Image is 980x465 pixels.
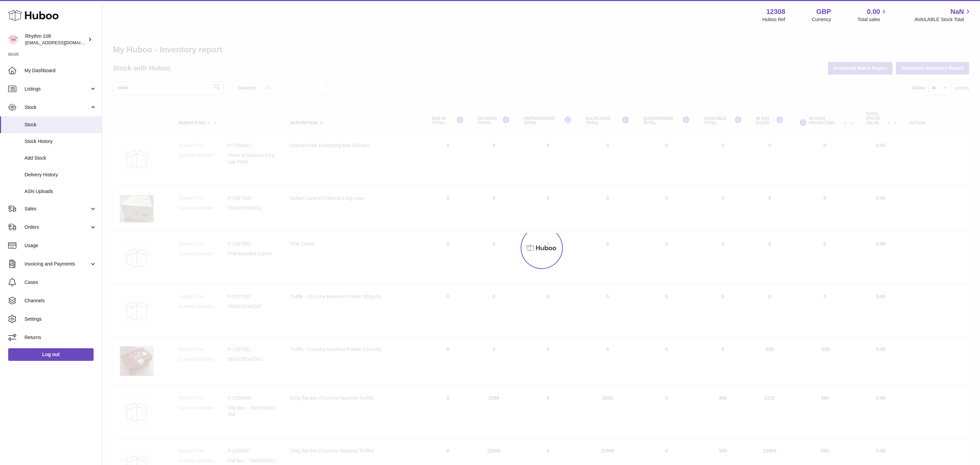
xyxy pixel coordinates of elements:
[24,279,97,286] span: Cases
[812,16,831,23] div: Currency
[950,7,964,16] span: NaN
[24,224,89,230] span: Orders
[8,34,18,45] img: orders@rhythm108.com
[24,122,97,128] span: Stock
[24,261,89,267] span: Invoicing and Payments
[24,334,97,341] span: Returns
[24,172,97,178] span: Delivery History
[24,316,97,322] span: Settings
[24,188,97,195] span: ASN Uploads
[914,16,972,23] span: AVAILABLE Stock Total
[24,242,97,249] span: Usage
[857,7,888,23] a: 0.00 Total sales
[24,86,89,92] span: Listings
[24,67,97,74] span: My Dashboard
[24,104,89,111] span: Stock
[867,7,880,16] span: 0.00
[766,7,785,16] strong: 12308
[763,16,785,23] div: Huboo Ref
[816,7,831,16] strong: GBP
[25,33,86,46] div: Rhythm 108
[25,40,100,45] span: [EMAIL_ADDRESS][DOMAIN_NAME]
[857,16,888,23] span: Total sales
[24,155,97,161] span: Add Stock
[24,138,97,145] span: Stock History
[914,7,972,23] a: NaN AVAILABLE Stock Total
[8,348,94,360] a: Log out
[24,298,97,304] span: Channels
[24,206,89,212] span: Sales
